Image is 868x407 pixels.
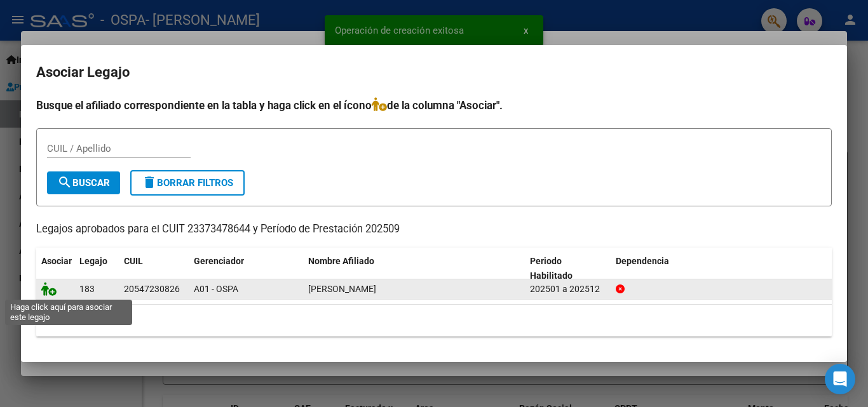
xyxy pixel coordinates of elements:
[530,282,606,297] div: 202501 a 202512
[36,305,832,337] div: 1 registros
[142,177,233,189] span: Borrar Filtros
[36,248,74,290] datatable-header-cell: Asociar
[124,282,180,297] div: 20547230826
[36,97,832,114] h4: Busque el afiliado correspondiente en la tabla y haga click en el ícono de la columna "Asociar".
[124,256,143,266] span: CUIL
[36,60,832,84] h2: Asociar Legajo
[525,248,611,290] datatable-header-cell: Periodo Habilitado
[616,256,669,266] span: Dependencia
[303,248,525,290] datatable-header-cell: Nombre Afiliado
[308,284,376,294] span: OJEDA ARON IVAN
[194,284,238,294] span: A01 - OSPA
[36,222,832,237] p: Legajos aprobados para el CUIT 23373478644 y Período de Prestación 202509
[79,284,95,294] span: 183
[142,175,157,190] mat-icon: delete
[79,256,107,266] span: Legajo
[130,170,245,196] button: Borrar Filtros
[530,256,573,281] span: Periodo Habilitado
[825,364,855,394] div: Open Intercom Messenger
[119,248,189,290] datatable-header-cell: CUIL
[41,256,72,266] span: Asociar
[74,248,119,290] datatable-header-cell: Legajo
[57,175,72,190] mat-icon: search
[194,256,244,266] span: Gerenciador
[47,171,120,194] button: Buscar
[189,248,303,290] datatable-header-cell: Gerenciador
[57,177,110,189] span: Buscar
[611,248,832,290] datatable-header-cell: Dependencia
[308,256,374,266] span: Nombre Afiliado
